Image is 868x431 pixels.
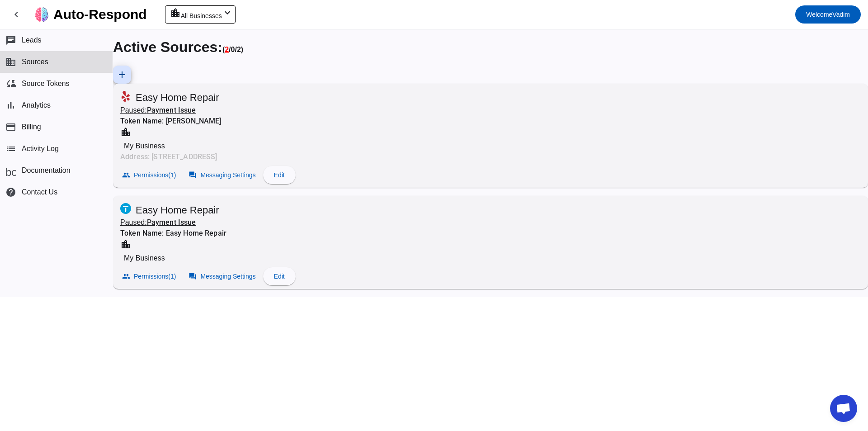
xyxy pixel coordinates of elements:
[5,143,16,154] mat-icon: list
[5,100,16,111] mat-icon: bar_chart
[120,116,222,127] mat-card-subtitle: Token Name: [PERSON_NAME]
[830,395,857,422] div: Open chat
[168,273,176,280] span: (1)
[189,272,197,280] mat-icon: forum
[120,127,131,137] mat-icon: location_city
[183,166,263,184] button: Messaging Settings
[136,91,219,104] span: Easy Home Repair
[120,106,147,114] span: Paused:
[5,187,16,198] mat-icon: help
[11,9,22,20] mat-icon: chevron_left
[136,204,219,217] span: Easy Home Repair
[263,267,296,285] button: Edit
[22,123,41,131] span: Billing
[183,267,263,285] button: Messaging Settings
[53,8,147,21] div: Auto-Respond
[189,171,197,179] mat-icon: forum
[181,12,222,19] span: All Businesses
[229,46,231,53] span: /
[22,145,59,153] span: Activity Log
[120,239,131,250] mat-icon: location_city
[225,46,231,53] span: Payment Issue - Paused
[5,166,29,178] span: book
[263,166,296,184] button: Edit
[22,166,71,175] span: Documentation
[134,273,176,280] span: Permissions
[122,171,130,179] mat-icon: group
[235,46,236,53] span: /
[237,46,243,53] span: Total
[165,5,236,24] button: All Businesses
[117,69,127,80] mat-icon: add
[120,228,226,239] mat-card-subtitle: Token Name: Easy Home Repair
[806,8,850,21] span: Vadim
[200,171,255,179] span: Messaging Settings
[170,7,181,18] mat-icon: location_city
[22,36,42,44] span: Leads
[170,7,233,22] div: Payment Issue
[134,171,176,179] span: Permissions
[806,11,832,18] span: Welcome
[22,58,48,66] span: Sources
[5,78,16,89] mat-icon: cloud_sync
[222,7,233,18] mat-icon: chevron_left
[222,46,225,53] span: (
[120,141,222,152] div: My Business
[5,35,16,46] mat-icon: chat
[225,46,229,53] u: 2
[113,39,222,55] span: Active Sources:
[120,217,226,228] mat-card-subtitle: Payment Issue
[231,46,235,53] span: Working
[22,80,70,88] span: Source Tokens
[34,7,49,22] img: logo
[795,5,861,24] button: WelcomeVadim
[22,101,51,109] span: Analytics
[120,218,147,226] span: Paused:
[5,57,16,67] mat-icon: business
[117,267,183,285] button: Permissions(1)
[120,152,222,162] mat-card-subtitle: Address: [STREET_ADDRESS]
[122,272,130,280] mat-icon: group
[168,171,176,179] span: (1)
[120,105,222,116] mat-card-subtitle: Payment Issue
[200,273,255,280] span: Messaging Settings
[5,122,16,133] mat-icon: payment
[274,273,285,280] span: Edit
[117,166,183,184] button: Permissions(1)
[274,171,285,179] span: Edit
[22,188,57,196] span: Contact Us
[120,253,226,264] div: My Business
